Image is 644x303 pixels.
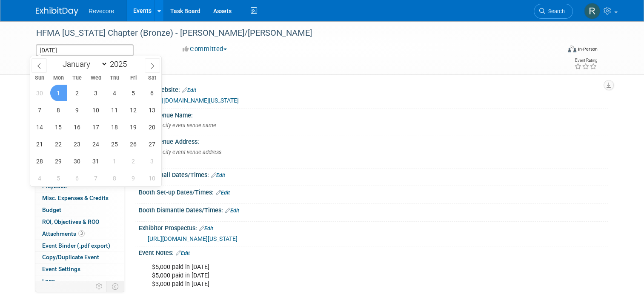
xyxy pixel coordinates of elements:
div: Event Notes: [139,246,608,257]
span: December 24, 2025 [88,136,104,152]
select: Month [59,59,108,69]
td: Personalize Event Tab Strip [92,281,107,292]
a: Search [534,4,573,19]
span: Budget [42,206,61,213]
div: Event Venue Address: [139,135,608,146]
span: December 9, 2025 [69,102,86,118]
span: December 25, 2025 [106,136,123,152]
span: Event Settings [42,266,80,272]
span: December 22, 2025 [50,136,67,152]
a: Edit [225,208,239,214]
a: Edit [199,226,213,232]
span: January 4, 2026 [31,170,48,186]
span: December 29, 2025 [50,153,67,169]
img: Format-Inperson.png [568,46,576,52]
img: Rachael Sires [584,3,600,19]
span: Attachments [42,230,85,237]
span: December 14, 2025 [31,119,48,135]
span: December 30, 2025 [69,153,86,169]
span: December 16, 2025 [69,119,86,135]
span: Thu [105,75,124,81]
a: Event Settings [35,263,124,275]
span: Search [545,8,565,14]
a: Edit [182,87,196,93]
span: Revecore [89,8,114,14]
span: December 18, 2025 [106,119,123,135]
span: December 31, 2025 [88,153,104,169]
span: December 20, 2025 [144,119,160,135]
span: Fri [124,75,143,81]
span: January 6, 2026 [69,170,86,186]
span: Mon [49,75,68,81]
a: Misc. Expenses & Credits [35,192,124,204]
span: 3 [78,230,85,237]
span: December 10, 2025 [88,102,104,118]
div: Booth Set-up Dates/Times: [139,186,608,197]
div: Event Rating [574,58,597,63]
span: December 23, 2025 [69,136,86,152]
a: ROI, Objectives & ROO [35,216,124,228]
span: December 11, 2025 [106,102,123,118]
input: Year [108,59,133,69]
input: Event Start Date - End Date [36,44,134,56]
span: January 5, 2026 [50,170,67,186]
div: Event Venue Name: [139,109,608,120]
div: Exhibitor Prospectus: [139,222,608,233]
a: Attachments3 [35,228,124,240]
span: December 21, 2025 [31,136,48,152]
a: [URL][DOMAIN_NAME][US_STATE] [148,235,238,242]
span: December 3, 2025 [88,85,104,101]
span: December 15, 2025 [50,119,67,135]
span: Sun [30,75,49,81]
span: December 4, 2025 [106,85,123,101]
a: Edit [176,250,190,256]
span: Specify event venue name [148,122,216,129]
div: In-Person [578,46,598,52]
span: Event Binder (.pdf export) [42,242,110,249]
span: December 5, 2025 [125,85,142,101]
span: Sat [143,75,161,81]
span: December 17, 2025 [88,119,104,135]
span: November 30, 2025 [31,85,48,101]
span: Logs [42,277,55,284]
span: January 1, 2026 [106,153,123,169]
a: Budget [35,204,124,216]
a: Playbook [35,180,124,192]
span: Tue [68,75,86,81]
span: January 7, 2026 [88,170,104,186]
a: Edit [211,172,225,178]
span: January 9, 2026 [125,170,142,186]
span: December 12, 2025 [125,102,142,118]
span: Copy/Duplicate Event [42,254,99,260]
span: December 27, 2025 [144,136,160,152]
td: Toggle Event Tabs [107,281,124,292]
a: Event Binder (.pdf export) [35,240,124,252]
span: December 26, 2025 [125,136,142,152]
span: ROI, Objectives & ROO [42,218,99,225]
div: HFMA [US_STATE] Chapter (Bronze) - [PERSON_NAME]/[PERSON_NAME] [33,26,550,41]
button: Committed [180,45,230,54]
span: January 2, 2026 [125,153,142,169]
span: January 10, 2026 [144,170,160,186]
span: December 28, 2025 [31,153,48,169]
a: Copy/Duplicate Event [35,252,124,263]
span: December 13, 2025 [144,102,160,118]
a: Logs [35,275,124,287]
div: Booth Dismantle Dates/Times: [139,204,608,215]
span: December 7, 2025 [31,102,48,118]
span: Misc. Expenses & Credits [42,194,109,201]
div: $5,000 paid in [DATE] $5,000 paid in [DATE] $3,000 paid in [DATE] [146,259,517,293]
a: [URL][DOMAIN_NAME][US_STATE] [149,97,239,104]
span: December 19, 2025 [125,119,142,135]
div: Exhibit Hall Dates/Times: [139,169,608,180]
div: Event Format [515,44,598,57]
div: Event Website: [139,83,608,94]
span: December 2, 2025 [69,85,86,101]
span: December 8, 2025 [50,102,67,118]
span: January 3, 2026 [144,153,160,169]
span: December 6, 2025 [144,85,160,101]
span: Specify event venue address [148,149,221,155]
a: Edit [216,190,230,196]
span: December 1, 2025 [50,85,67,101]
